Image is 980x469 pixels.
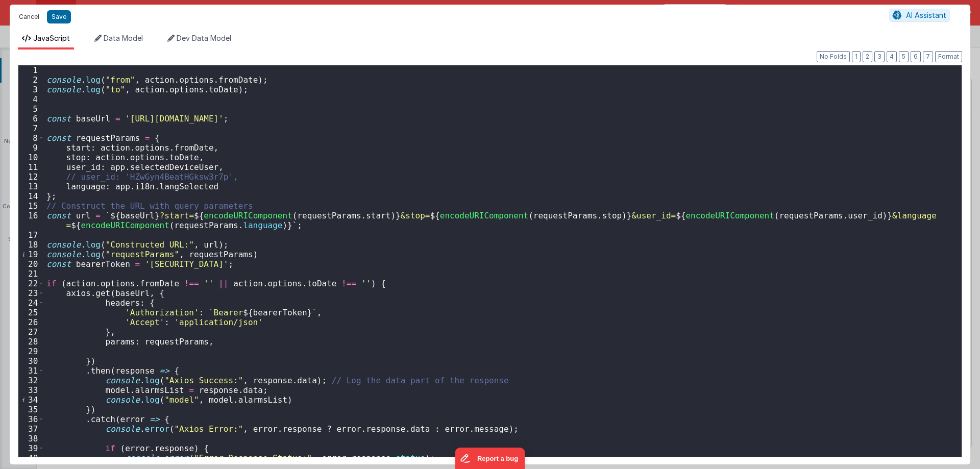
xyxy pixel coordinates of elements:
[18,443,44,453] div: 39
[18,133,44,143] div: 8
[18,94,44,104] div: 4
[18,85,44,94] div: 3
[18,124,44,133] div: 7
[18,298,44,308] div: 24
[852,51,861,62] button: 1
[47,10,71,23] button: Save
[18,191,44,201] div: 14
[18,259,44,269] div: 20
[18,269,44,279] div: 21
[18,172,44,182] div: 12
[18,230,44,240] div: 17
[18,182,44,191] div: 13
[889,9,950,22] button: AI Assistant
[18,279,44,288] div: 22
[18,211,44,230] div: 16
[18,414,44,424] div: 36
[18,376,44,385] div: 32
[18,366,44,376] div: 31
[887,51,897,62] button: 4
[18,347,44,356] div: 29
[18,162,44,172] div: 11
[906,11,946,19] span: AI Assistant
[18,104,44,114] div: 5
[18,356,44,366] div: 30
[33,34,70,42] span: JavaScript
[18,114,44,124] div: 6
[18,75,44,85] div: 2
[18,327,44,337] div: 27
[899,51,909,62] button: 5
[18,405,44,414] div: 35
[18,308,44,317] div: 25
[104,34,143,42] span: Data Model
[923,51,933,62] button: 7
[18,317,44,327] div: 26
[18,424,44,434] div: 37
[14,10,44,24] button: Cancel
[18,240,44,250] div: 18
[18,385,44,395] div: 33
[935,51,962,62] button: Format
[817,51,850,62] button: No Folds
[863,51,872,62] button: 2
[177,34,231,42] span: Dev Data Model
[874,51,885,62] button: 3
[911,51,921,62] button: 6
[18,337,44,347] div: 28
[18,453,44,463] div: 40
[18,250,44,259] div: 19
[18,434,44,443] div: 38
[18,395,44,405] div: 34
[18,153,44,162] div: 10
[18,143,44,153] div: 9
[18,65,44,75] div: 1
[455,448,525,469] iframe: Marker.io feedback button
[18,288,44,298] div: 23
[18,201,44,211] div: 15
